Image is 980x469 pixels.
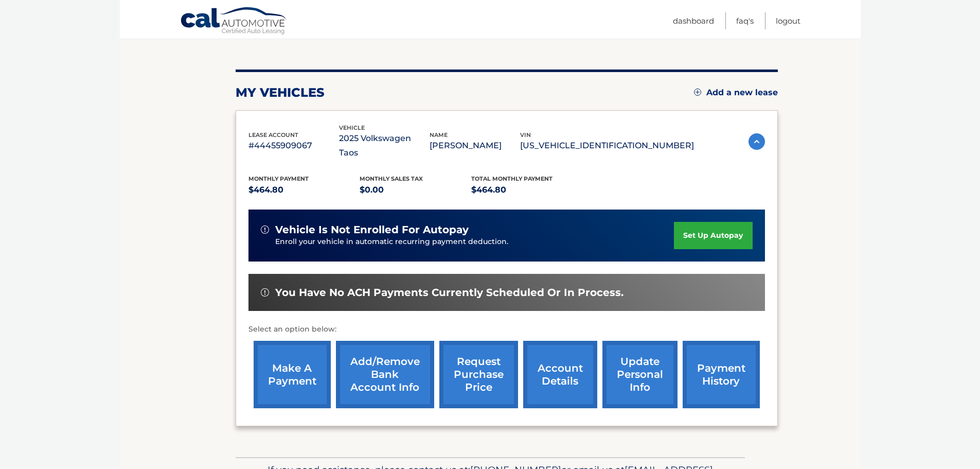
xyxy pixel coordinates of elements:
[254,341,331,408] a: make a payment
[275,236,674,248] p: Enroll your vehicle in automatic recurring payment deduction.
[673,12,714,29] a: Dashboard
[520,138,694,153] p: [US_VEHICLE_IDENTIFICATION_NUMBER]
[430,138,520,153] p: [PERSON_NAME]
[749,133,765,150] img: accordion-active.svg
[694,89,701,96] img: add.svg
[248,183,360,197] p: $464.80
[360,183,471,197] p: $0.00
[439,341,518,408] a: request purchase price
[520,131,531,138] span: vin
[248,323,765,336] p: Select an option below:
[339,124,365,131] span: vehicle
[339,131,430,160] p: 2025 Volkswagen Taos
[236,85,325,100] h2: my vehicles
[694,88,778,98] a: Add a new lease
[602,341,678,408] a: update personal info
[471,175,553,182] span: Total Monthly Payment
[430,131,448,138] span: name
[248,131,298,138] span: lease account
[261,225,269,234] img: alert-white.svg
[360,175,423,182] span: Monthly sales Tax
[248,175,309,182] span: Monthly Payment
[674,222,752,249] a: set up autopay
[683,341,760,408] a: payment history
[248,138,339,153] p: #44455909067
[523,341,597,408] a: account details
[471,183,583,197] p: $464.80
[180,7,288,37] a: Cal Automotive
[736,12,754,29] a: FAQ's
[275,223,469,236] span: vehicle is not enrolled for autopay
[336,341,434,408] a: Add/Remove bank account info
[776,12,800,29] a: Logout
[261,288,269,297] img: alert-white.svg
[275,286,623,299] span: You have no ACH payments currently scheduled or in process.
